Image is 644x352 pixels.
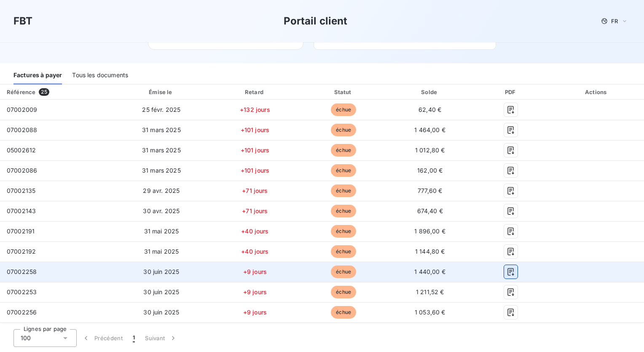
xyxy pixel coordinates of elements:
[143,268,179,275] span: 30 juin 2025
[114,88,208,96] div: Émise le
[241,167,270,174] span: +101 jours
[72,67,128,84] div: Tous les documents
[144,248,179,255] span: 31 mai 2025
[242,187,268,194] span: +71 jours
[243,309,267,316] span: +9 jours
[419,106,441,113] span: 62,40 €
[7,146,36,154] span: 05002612
[474,88,547,96] div: PDF
[331,164,356,177] span: échue
[417,207,443,214] span: 674,40 €
[331,265,356,278] span: échue
[301,88,386,96] div: Statut
[331,245,356,258] span: échue
[143,207,180,214] span: 30 avr. 2025
[128,329,140,347] button: 1
[242,207,268,214] span: +71 jours
[7,288,37,295] span: 07002253
[142,106,180,113] span: 25 févr. 2025
[415,309,445,316] span: 1 053,60 €
[7,207,36,214] span: 07002143
[415,146,445,154] span: 1 012,80 €
[212,88,298,96] div: Retard
[551,88,642,96] div: Actions
[143,309,179,316] span: 30 juin 2025
[331,184,356,197] span: échue
[7,89,35,95] div: Référence
[243,268,267,275] span: +9 jours
[417,167,443,174] span: 162,00 €
[389,88,471,96] div: Solde
[143,187,180,194] span: 29 avr. 2025
[284,14,348,29] h3: Portail client
[7,126,37,133] span: 07002088
[7,167,37,174] span: 07002086
[241,248,268,255] span: +40 jours
[241,227,268,235] span: +40 jours
[414,227,445,235] span: 1 896,00 €
[39,88,49,96] span: 25
[416,288,444,295] span: 1 211,52 €
[7,248,36,255] span: 07002192
[140,329,182,347] button: Suivant
[243,288,267,295] span: +9 jours
[144,227,179,235] span: 31 mai 2025
[240,106,270,113] span: +132 jours
[415,248,445,255] span: 1 144,80 €
[331,103,356,116] span: échue
[414,126,445,133] span: 1 464,00 €
[7,106,37,113] span: 07002009
[414,268,445,275] span: 1 440,00 €
[331,306,356,319] span: échue
[133,334,135,342] span: 1
[13,67,62,84] div: Factures à payer
[331,225,356,238] span: échue
[142,126,181,133] span: 31 mars 2025
[77,329,128,347] button: Précédent
[331,205,356,217] span: échue
[7,268,37,275] span: 07002258
[331,124,356,136] span: échue
[331,286,356,298] span: échue
[7,227,35,235] span: 07002191
[7,187,35,194] span: 07002135
[331,144,356,157] span: échue
[13,14,32,29] h3: FBT
[611,18,618,24] span: FR
[241,126,270,133] span: +101 jours
[142,146,181,154] span: 31 mars 2025
[143,288,179,295] span: 30 juin 2025
[21,334,31,342] span: 100
[142,167,181,174] span: 31 mars 2025
[418,187,442,194] span: 777,60 €
[241,146,270,154] span: +101 jours
[7,309,37,316] span: 07002256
